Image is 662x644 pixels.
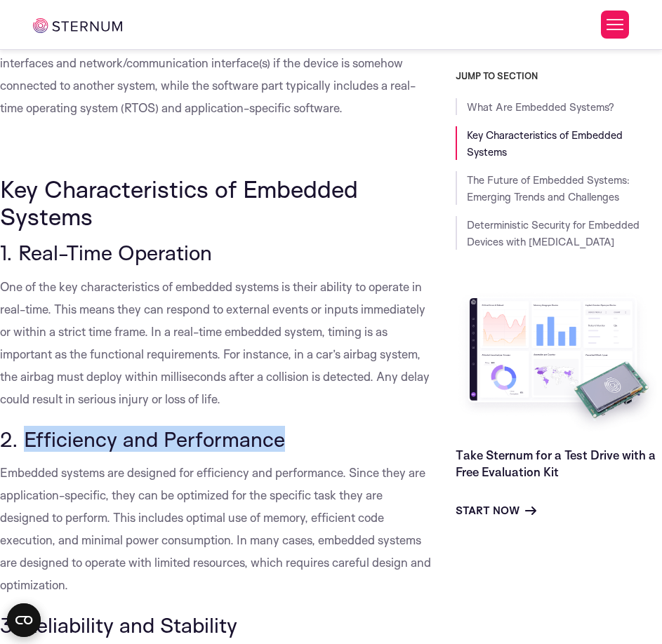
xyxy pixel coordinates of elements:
a: What Are Embedded Systems? [467,100,614,114]
img: Take Sternum for a Test Drive with a Free Evaluation Kit [456,289,662,436]
a: Start Now [456,502,536,519]
img: sternum iot [33,18,122,33]
a: Take Sternum for a Test Drive with a Free Evaluation Kit [456,448,656,479]
button: Toggle Menu [601,11,629,39]
h3: JUMP TO SECTION [456,70,662,81]
a: Deterministic Security for Embedded Devices with [MEDICAL_DATA] [467,218,640,248]
a: The Future of Embedded Systems: Emerging Trends and Challenges [467,173,630,203]
button: Open CMP widget [7,603,41,637]
a: Key Characteristics of Embedded Systems [467,128,623,159]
